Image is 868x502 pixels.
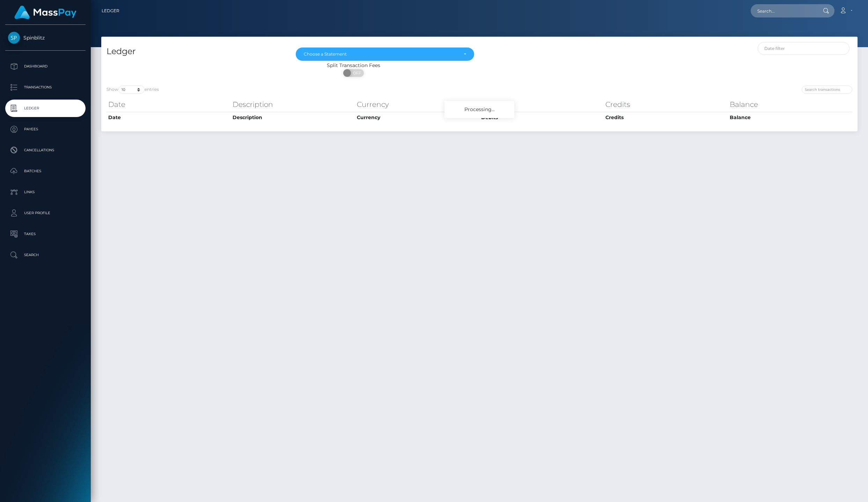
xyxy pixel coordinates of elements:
p: Ledger [8,103,83,114]
a: Ledger [102,3,119,18]
p: Cancellations [8,145,83,155]
button: Choose a Statement [296,48,475,61]
th: Currency [355,112,479,123]
div: Split Transaction Fees [101,62,605,69]
p: Search [8,250,83,260]
th: Debits [479,112,604,123]
p: Transactions [8,82,83,93]
th: Balance [728,97,852,111]
th: Credits [604,112,728,123]
p: Dashboard [8,61,83,72]
a: Cancellations [5,141,86,159]
th: Credits [604,97,728,111]
a: Search [5,246,86,264]
img: Spinblitz [8,32,20,44]
a: Taxes [5,225,86,243]
input: Search... [751,4,816,17]
h4: Ledger [106,45,285,58]
a: Transactions [5,79,86,96]
span: OFF [347,69,365,77]
label: Show entries [106,86,159,94]
a: Dashboard [5,58,86,75]
p: User Profile [8,208,83,218]
a: Batches [5,162,86,180]
th: Balance [728,112,852,123]
th: Debits [479,97,604,111]
p: Payees [8,124,83,134]
a: Ledger [5,100,86,117]
th: Currency [355,97,479,111]
input: Date filter [758,42,849,55]
th: Description [231,97,355,111]
div: Processing... [444,101,514,118]
th: Date [106,112,231,123]
input: Search transactions [802,86,852,94]
a: Payees [5,121,86,138]
th: Description [231,112,355,123]
div: Choose a Statement [304,51,458,57]
th: Date [106,97,231,111]
select: Showentries [118,86,145,94]
p: Links [8,187,83,197]
span: Spinblitz [5,35,86,41]
a: User Profile [5,204,86,222]
p: Taxes [8,229,83,239]
p: Batches [8,166,83,176]
img: MassPay Logo [14,6,76,19]
a: Links [5,183,86,201]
